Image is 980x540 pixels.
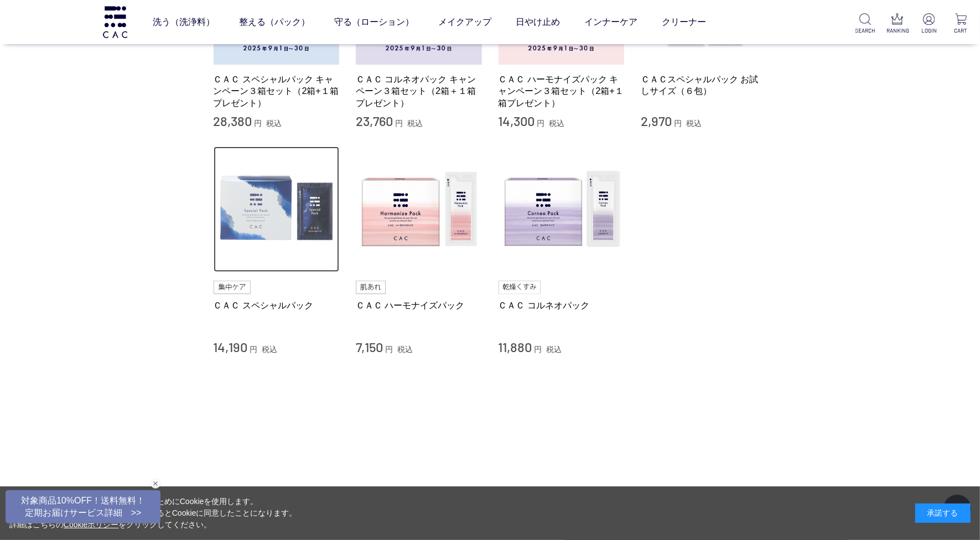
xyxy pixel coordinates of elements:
[254,119,262,128] span: 円
[214,146,340,272] img: ＣＡＣ スペシャルパック
[356,281,386,294] img: 肌あれ
[153,7,215,38] a: 洗う（洗浄料）
[101,6,129,38] img: logo
[915,504,971,523] div: 承諾する
[438,7,491,38] a: メイクアップ
[356,74,482,109] a: ＣＡＣ コルネオパック キャンペーン３箱セット（2箱＋１箱プレゼント）
[855,27,875,35] p: SEARCH
[385,345,393,354] span: 円
[214,281,251,294] img: 集中ケア
[214,113,252,129] span: 28,380
[250,345,257,354] span: 円
[356,146,482,272] img: ＣＡＣ ハーモナイズパック
[641,74,767,97] a: ＣＡＣスペシャルパック お試しサイズ（６包）
[919,13,939,35] a: LOGIN
[641,113,672,129] span: 2,970
[537,119,545,128] span: 円
[334,7,414,38] a: 守る（ローション）
[499,113,535,129] span: 14,300
[266,119,282,128] span: 税込
[584,7,637,38] a: インナーケア
[546,345,562,354] span: 税込
[951,13,971,35] a: CART
[674,119,682,128] span: 円
[499,74,625,109] a: ＣＡＣ ハーモナイズパック キャンペーン３箱セット（2箱+１箱プレゼント）
[549,119,564,128] span: 税込
[499,146,625,272] img: ＣＡＣ コルネオパック
[887,27,908,35] p: RANKING
[686,119,702,128] span: 税込
[499,281,541,294] img: 乾燥くすみ
[214,300,340,311] a: ＣＡＣ スペシャルパック
[239,7,310,38] a: 整える（パック）
[855,13,875,35] a: SEARCH
[356,339,383,355] span: 7,150
[214,74,340,109] a: ＣＡＣ スペシャルパック キャンペーン３箱セット（2箱+１箱プレゼント）
[516,7,560,38] a: 日やけ止め
[395,119,403,128] span: 円
[499,300,625,311] a: ＣＡＣ コルネオパック
[397,345,413,354] span: 税込
[887,13,908,35] a: RANKING
[951,27,971,35] p: CART
[534,345,542,354] span: 円
[662,7,706,38] a: クリーナー
[356,113,393,129] span: 23,760
[407,119,423,128] span: 税込
[262,345,277,354] span: 税込
[919,27,939,35] p: LOGIN
[499,339,532,355] span: 11,880
[214,339,248,355] span: 14,190
[356,300,482,311] a: ＣＡＣ ハーモナイズパック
